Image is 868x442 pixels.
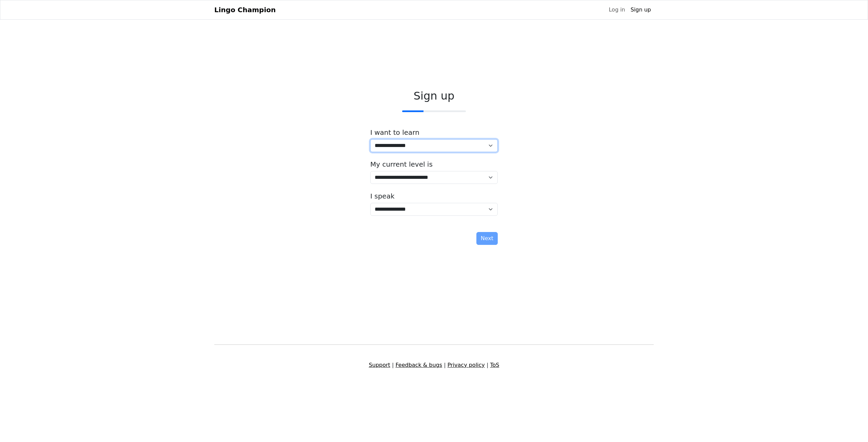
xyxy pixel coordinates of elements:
[370,89,498,102] h2: Sign up
[448,362,485,368] a: Privacy policy
[370,128,419,136] label: I want to learn
[606,3,628,17] a: Log in
[370,160,433,168] label: My current level is
[628,3,654,17] a: Sign up
[490,362,499,368] a: ToS
[210,361,658,369] div: | | |
[370,192,395,200] label: I speak
[214,3,276,17] a: Lingo Champion
[369,362,390,368] a: Support
[395,362,442,368] a: Feedback & bugs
